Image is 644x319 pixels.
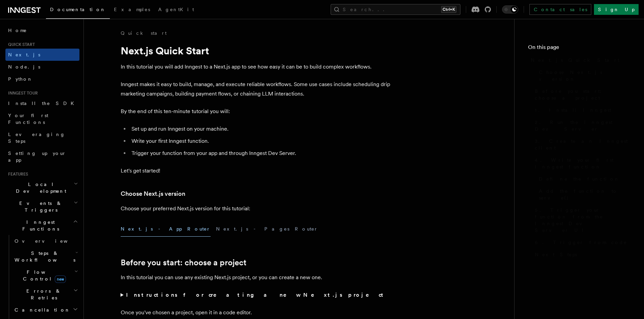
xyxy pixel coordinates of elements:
[121,166,391,176] p: Let's get started!
[121,62,391,72] p: In this tutorial you will add Inngest to a Next.js app to see how easy it can be to build complex...
[46,2,110,19] a: Documentation
[8,101,78,106] span: Install the SDK
[129,149,391,158] li: Trigger your function from your app and through Inngest Dev Server.
[5,73,79,85] a: Python
[154,2,198,18] a: AgentKit
[121,45,391,57] h1: Next.js Quick Start
[594,4,639,15] a: Sign Up
[55,275,66,283] span: new
[5,219,73,232] span: Inngest Functions
[15,238,84,244] span: Overview
[8,52,40,57] span: Next.js
[12,250,75,263] span: Steps & Workflows
[12,235,79,247] a: Overview
[121,290,391,300] summary: Instructions for creating a new Next.js project
[539,188,630,201] span: Add the function to serve()
[535,138,630,151] span: 3. Create an Inngest client
[532,85,630,104] a: Before you start: choose a project
[5,42,35,47] span: Quick start
[12,266,79,285] button: Flow Controlnew
[532,135,630,154] a: 3. Create an Inngest client
[528,54,630,66] a: Next.js Quick Start
[12,288,73,301] span: Errors & Retries
[535,88,630,101] span: Before you start: choose a project
[121,30,167,36] a: Quick start
[502,5,518,14] button: Toggle dark mode
[5,24,79,36] a: Home
[121,80,391,99] p: Inngest makes it easy to build, manage, and execute reliable workflows. Some use cases include sc...
[532,154,630,173] a: 4. Write your first Inngest function
[441,6,456,13] kbd: Ctrl+K
[8,64,40,70] span: Node.js
[126,292,386,298] strong: Instructions for creating a new Next.js project
[5,171,28,177] span: Features
[535,251,577,258] span: Next Steps
[539,176,620,182] span: Define the function
[531,57,619,63] span: Next.js Quick Start
[532,104,630,116] a: 1. Install Inngest
[121,204,391,213] p: Choose your preferred Next.js version for this tutorial:
[5,200,74,213] span: Events & Triggers
[528,43,630,54] h4: On this page
[121,107,391,116] p: By the end of this ten-minute tutorial you will:
[536,66,630,85] a: Choose Next.js version
[331,4,460,15] button: Search...Ctrl+K
[12,304,79,316] button: Cancellation
[121,258,246,267] a: Before you start: choose a project
[129,124,391,134] li: Set up and run Inngest on your machine.
[12,269,74,282] span: Flow Control
[110,2,154,18] a: Examples
[121,308,391,317] p: Once you've chosen a project, open it in a code editor.
[12,307,70,313] span: Cancellation
[529,4,591,15] a: Contact sales
[12,247,79,266] button: Steps & Workflows
[50,7,106,12] span: Documentation
[539,69,630,82] span: Choose Next.js version
[5,97,79,109] a: Install the SDK
[5,147,79,166] a: Setting up your app
[12,285,79,304] button: Errors & Retries
[5,128,79,147] a: Leveraging Steps
[532,204,630,236] a: 5. Trigger your function from the Inngest Dev Server UI
[535,107,611,113] span: 1. Install Inngest
[5,61,79,73] a: Node.js
[121,221,211,237] button: Next.js - App Router
[5,90,38,96] span: Inngest tour
[8,132,65,144] span: Leveraging Steps
[121,189,185,198] a: Choose Next.js version
[114,7,150,12] span: Examples
[8,151,66,163] span: Setting up your app
[8,76,33,82] span: Python
[129,136,391,146] li: Write your first Inngest function.
[536,185,630,204] a: Add the function to serve()
[535,239,627,246] span: 6. Trigger from code
[121,273,391,282] p: In this tutorial you can use any existing Next.js project, or you can create a new one.
[535,157,630,170] span: 4. Write your first Inngest function
[5,178,79,197] button: Local Development
[5,181,74,194] span: Local Development
[5,197,79,216] button: Events & Triggers
[8,27,27,34] span: Home
[532,116,630,135] a: 2. Run the Inngest Dev Server
[158,7,194,12] span: AgentKit
[532,236,630,248] a: 6. Trigger from code
[5,216,79,235] button: Inngest Functions
[532,248,630,261] a: Next Steps
[535,207,630,234] span: 5. Trigger your function from the Inngest Dev Server UI
[5,49,79,61] a: Next.js
[5,109,79,128] a: Your first Functions
[8,113,48,125] span: Your first Functions
[535,119,630,132] span: 2. Run the Inngest Dev Server
[536,173,630,185] a: Define the function
[216,221,318,237] button: Next.js - Pages Router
